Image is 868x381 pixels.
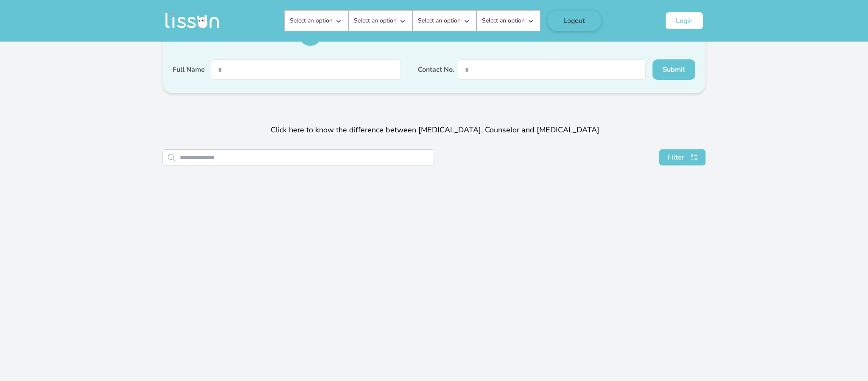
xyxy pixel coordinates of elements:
p: Select an option [354,17,397,25]
p: Select an option [482,17,525,25]
label: Contact No. [418,64,454,75]
label: Full Name [173,64,205,75]
p: Select an option [418,17,461,25]
button: Logout [547,11,601,31]
img: search111.svg [688,153,700,162]
span: Click here to know the difference between [MEDICAL_DATA], Counselor and [MEDICAL_DATA] [271,125,599,135]
img: Lissun [165,13,219,28]
button: Login [666,12,703,29]
p: Select an option [290,17,333,25]
span: Filter [668,152,684,162]
button: Submit [652,59,695,80]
